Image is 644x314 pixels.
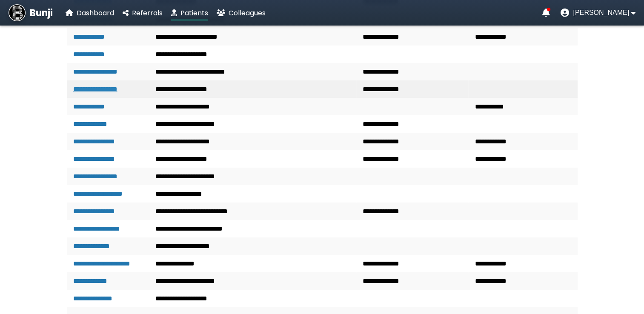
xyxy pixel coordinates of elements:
span: Colleagues [229,8,266,18]
span: [PERSON_NAME] [573,9,629,17]
a: Notifications [542,9,550,17]
a: Patients [171,8,208,18]
a: Dashboard [66,8,114,18]
span: Bunji [30,6,53,20]
a: Referrals [123,8,163,18]
span: Patients [180,8,208,18]
img: Bunji Dental Referral Management [9,4,26,21]
span: Referrals [132,8,163,18]
button: User menu [560,9,635,17]
a: Bunji [9,4,53,21]
span: Dashboard [77,8,114,18]
a: Colleagues [217,8,266,18]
